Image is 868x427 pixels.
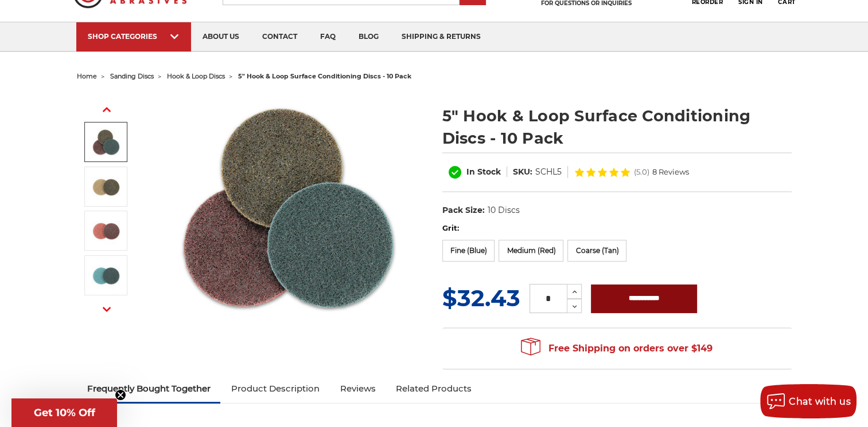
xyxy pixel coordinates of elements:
[789,396,851,407] span: Chat with us
[390,22,492,52] a: shipping & returns
[513,166,532,178] dt: SKU:
[115,389,126,401] button: Close teaser
[238,72,411,80] span: 5" hook & loop surface conditioning discs - 10 pack
[110,72,154,80] a: sanding discs
[92,216,120,245] img: medium red 5 inch hook and loop surface conditioning disc
[11,398,117,427] div: Get 10% OffClose teaser
[487,204,519,216] dd: 10 Discs
[93,296,120,321] button: Next
[760,384,857,418] button: Chat with us
[92,172,120,201] img: coarse tan 5 inch hook and loop surface conditioning disc
[535,166,562,178] dd: SCHL5
[220,376,329,401] a: Product Description
[92,261,120,290] img: fine blue 5 inch hook and loop surface conditioning disc
[77,72,97,80] a: home
[191,22,251,52] a: about us
[251,22,309,52] a: contact
[167,72,225,80] a: hook & loop discs
[93,97,120,122] button: Previous
[466,167,501,177] span: In Stock
[634,168,649,176] span: (5.0)
[442,204,485,216] dt: Pack Size:
[77,376,221,401] a: Frequently Bought Together
[34,406,95,419] span: Get 10% Off
[652,168,689,176] span: 8 Reviews
[329,376,386,401] a: Reviews
[442,284,520,312] span: $32.43
[442,223,792,234] label: Grit:
[88,32,180,41] div: SHOP CATEGORIES
[521,337,713,360] span: Free Shipping on orders over $149
[386,376,482,401] a: Related Products
[92,128,120,156] img: 5 inch non woven scotchbrite discs
[442,105,792,149] h1: 5" Hook & Loop Surface Conditioning Discs - 10 Pack
[309,22,347,52] a: faq
[347,22,390,52] a: blog
[175,93,404,322] img: 5 inch surface conditioning discs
